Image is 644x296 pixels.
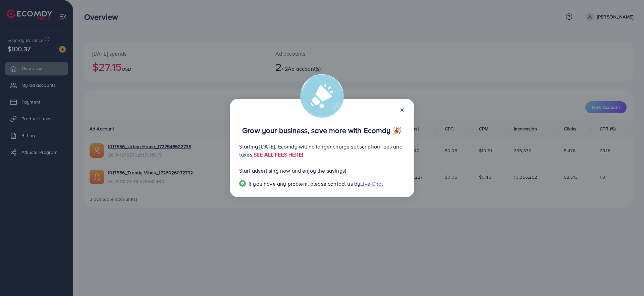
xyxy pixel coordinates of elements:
p: Grow your business, save more with Ecomdy 🎉 [239,126,405,134]
img: Popup guide [239,180,246,187]
a: SEE ALL FEES HERE! [254,151,303,158]
img: alert [300,74,344,118]
iframe: Chat [615,266,639,291]
span: If you have any problem, please contact us by [249,180,360,187]
p: Starting [DATE], Ecomdy will no longer charge subscription fees and taxes. [239,142,405,159]
p: Start advertising now and enjoy the savings! [239,167,405,175]
span: Live Chat [360,180,383,187]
